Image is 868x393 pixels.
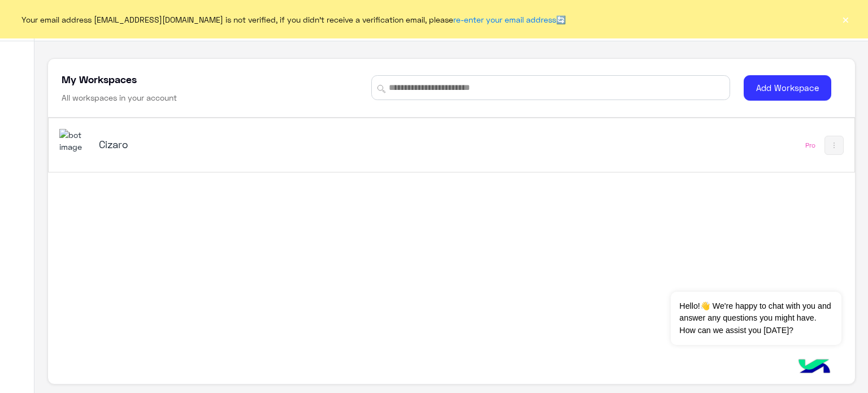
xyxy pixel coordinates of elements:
[21,14,566,25] span: Your email address [EMAIL_ADDRESS][DOMAIN_NAME] is not verified, if you didn't receive a verifica...
[805,141,815,150] div: Pro
[840,14,851,25] button: ×
[671,292,841,345] span: Hello!👋 We're happy to chat with you and answer any questions you might have. How can we assist y...
[744,75,831,101] button: Add Workspace
[62,72,137,86] h5: My Workspaces
[99,137,381,151] h5: Cizaro
[453,15,556,24] a: re-enter your email address
[62,92,177,103] h6: All workspaces in your account
[795,348,834,387] img: hulul-logo.png
[59,129,90,153] img: 919860931428189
